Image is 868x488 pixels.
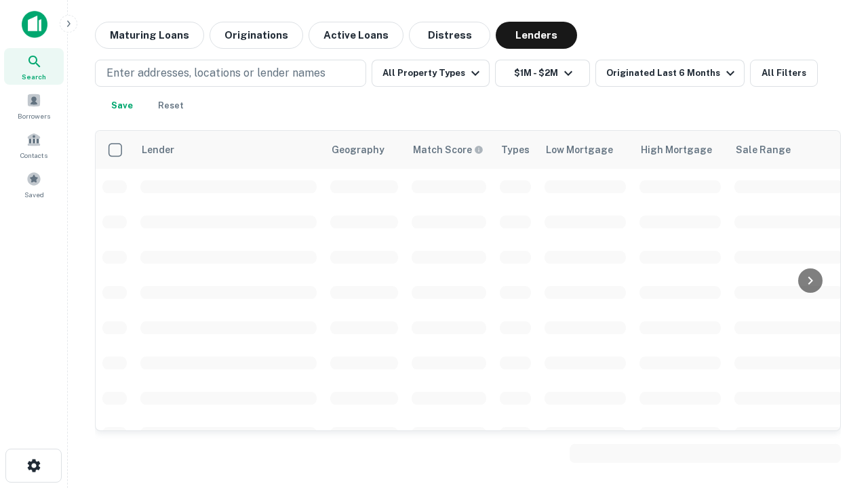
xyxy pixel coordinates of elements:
span: Saved [24,189,44,200]
div: Lender [142,142,174,158]
button: Save your search to get updates of matches that match your search criteria. [100,92,144,119]
button: $1M - $2M [495,60,590,87]
button: All Filters [750,60,818,87]
div: Capitalize uses an advanced AI algorithm to match your search with the best lender. The match sco... [413,142,484,157]
div: Sale Range [736,142,791,158]
p: Enter addresses, locations or lender names [106,65,325,81]
div: Geography [332,142,384,158]
div: Originated Last 6 Months [606,65,738,81]
h6: Match Score [413,142,481,157]
th: Types [493,131,538,169]
button: Lenders [496,22,577,49]
span: Search [22,71,46,82]
a: Borrowers [4,87,64,124]
button: Originated Last 6 Months [595,60,745,87]
button: Originations [210,22,303,49]
div: Low Mortgage [546,142,613,158]
th: Low Mortgage [538,131,633,169]
th: Capitalize uses an advanced AI algorithm to match your search with the best lender. The match sco... [405,131,493,169]
iframe: Chat Widget [800,380,868,445]
a: Saved [4,166,64,203]
button: Maturing Loans [95,22,204,49]
th: Lender [134,131,323,169]
th: High Mortgage [633,131,728,169]
div: High Mortgage [641,142,712,158]
button: All Property Types [372,60,490,87]
a: Search [4,48,64,85]
button: Enter addresses, locations or lender names [95,60,366,87]
th: Sale Range [728,131,850,169]
th: Geography [323,131,405,169]
button: Reset [149,92,193,119]
div: Types [501,142,530,158]
img: capitalize-icon.png [22,11,47,38]
span: Borrowers [18,110,50,121]
button: Distress [409,22,490,49]
button: Active Loans [309,22,403,49]
a: Contacts [4,127,64,163]
span: Contacts [20,150,47,161]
